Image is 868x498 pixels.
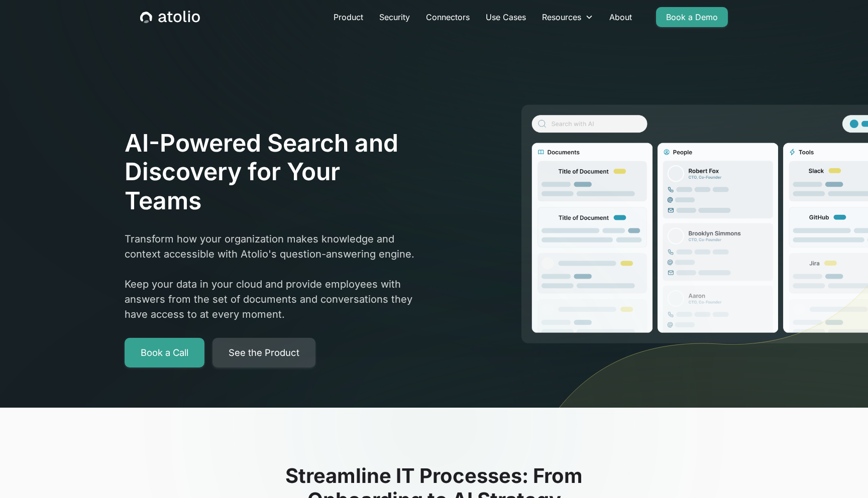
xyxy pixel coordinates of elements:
[371,7,418,27] a: Security
[125,338,204,368] a: Book a Call
[506,40,868,473] img: line
[656,7,728,27] a: Book a Demo
[125,231,420,322] p: Transform how your organization makes knowledge and context accessible with Atolio's question-ans...
[418,7,478,27] a: Connectors
[478,7,534,27] a: Use Cases
[140,11,200,24] a: home
[325,7,371,27] a: Product
[542,11,581,23] div: Resources
[601,7,640,27] a: About
[212,338,315,368] a: See the Product
[534,7,601,27] div: Resources
[125,129,420,215] h1: AI-Powered Search and Discovery for Your Teams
